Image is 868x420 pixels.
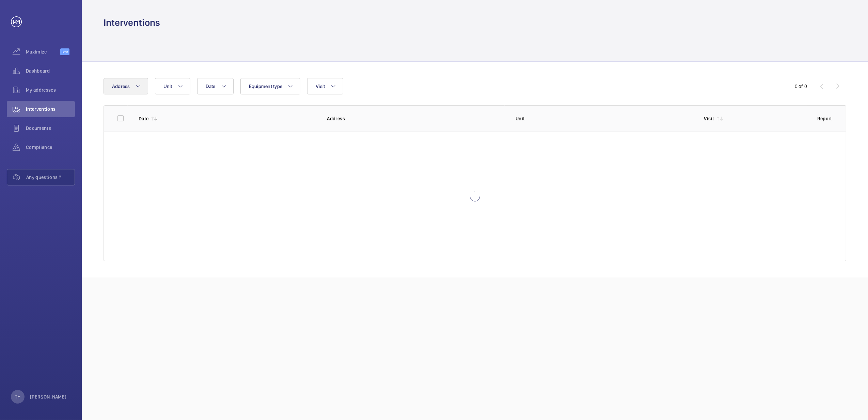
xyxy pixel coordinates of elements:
p: Address [327,115,505,122]
span: Unit [163,84,172,89]
span: Address [112,84,130,89]
button: Equipment type [240,78,301,94]
button: Address [104,78,148,94]
p: [PERSON_NAME] [30,393,67,400]
p: Report [817,115,832,122]
span: Date [206,84,216,89]
p: Date [139,115,148,122]
span: Dashboard [26,67,75,74]
h1: Interventions [104,16,160,29]
span: Interventions [26,106,75,112]
span: Maximize [26,48,60,55]
span: Documents [26,125,75,132]
p: Unit [516,115,693,122]
span: Compliance [26,144,75,151]
span: Visit [316,84,325,89]
p: Visit [704,115,714,122]
button: Date [197,78,234,94]
div: 0 of 0 [795,83,807,90]
button: Visit [307,78,343,94]
span: Any questions ? [26,174,75,181]
button: Unit [155,78,190,94]
span: Equipment type [249,84,283,89]
p: TH [15,393,20,400]
span: Beta [60,48,69,55]
span: My addresses [26,87,75,93]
